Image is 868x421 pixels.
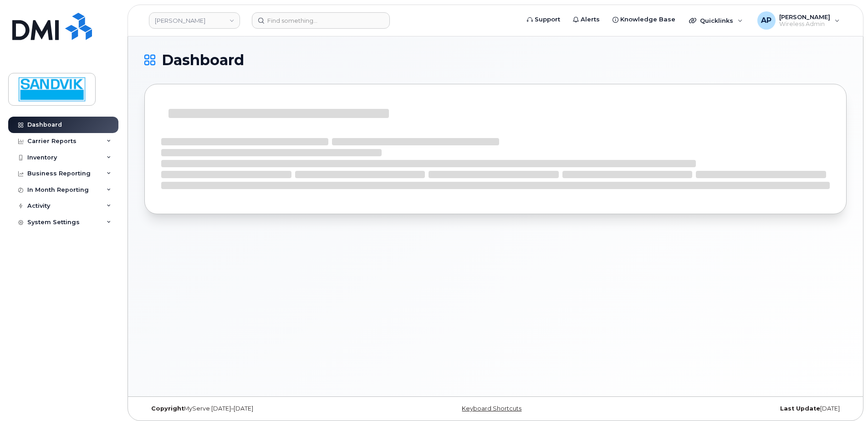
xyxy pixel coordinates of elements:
div: [DATE] [613,405,847,412]
strong: Copyright [151,405,184,412]
a: Keyboard Shortcuts [462,405,521,412]
strong: Last Update [780,405,820,412]
div: MyServe [DATE]–[DATE] [144,405,378,412]
span: Dashboard [162,53,244,67]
